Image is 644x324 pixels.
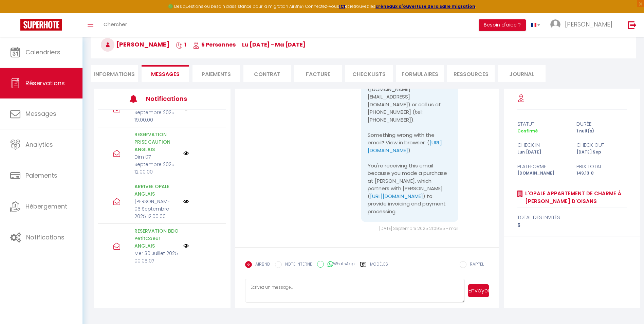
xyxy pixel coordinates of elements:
[193,41,236,49] span: 5 Personnes
[572,141,631,149] div: check out
[25,48,60,56] span: Calendriers
[134,198,179,220] p: [PERSON_NAME] 06 Septembre 2025 12:00:00
[134,131,179,153] p: RESERVATION PRISE CAUTION ANGLAIS
[183,150,189,156] img: NO IMAGE
[101,40,169,49] span: [PERSON_NAME]
[91,65,138,82] li: Informations
[370,193,423,200] a: [URL][DOMAIN_NAME]
[513,141,572,149] div: check in
[517,128,538,134] span: Confirmé
[192,65,240,82] li: Paiements
[25,202,67,211] span: Hébergement
[628,21,637,29] img: logout
[25,140,53,149] span: Analytics
[368,139,442,154] a: [URL][DOMAIN_NAME]
[550,19,560,30] img: ...
[252,261,270,269] label: AIRBNB
[134,153,179,176] p: Dim 07 Septembre 2025 12:00:00
[176,41,186,49] span: 1
[5,3,26,23] button: Ouvrir le widget de chat LiveChat
[479,19,526,31] button: Besoin d'aide ?
[517,221,627,230] div: 5
[282,261,312,269] label: NOTE INTERNE
[572,120,631,128] div: durée
[294,65,342,82] li: Facture
[513,162,572,170] div: Plateforme
[25,109,56,118] span: Messages
[517,213,627,221] div: total des invités
[339,3,345,9] a: ICI
[572,128,631,134] div: 1 nuit(s)
[20,19,62,31] img: Super Booking
[104,21,127,28] span: Chercher
[98,13,132,37] a: Chercher
[565,20,612,29] span: [PERSON_NAME]
[513,149,572,156] div: Lun [DATE]
[134,183,179,198] p: ARRIVEE OPALE ANGLAIS
[134,227,179,250] p: RESERVATION BDO PetitCoeur ANGLAIS
[25,79,65,87] span: Réservations
[242,41,306,49] span: lu [DATE] - ma [DATE]
[243,65,291,82] li: Contrat
[498,65,546,82] li: Journal
[396,65,444,82] li: FORMULAIRES
[513,120,572,128] div: statut
[26,233,65,241] span: Notifications
[370,261,388,273] label: Modèles
[25,171,57,180] span: Paiements
[345,65,393,82] li: CHECKLISTS
[572,162,631,170] div: Prix total
[151,70,180,78] span: Messages
[324,261,355,268] label: WhatsApp
[468,284,489,297] button: Envoyer
[375,3,475,9] a: créneaux d'ouverture de la salle migration
[379,226,458,231] span: [DATE] Septembre 2025 21:09:55 - mail
[523,190,627,205] a: L'opale appartement de charme à [PERSON_NAME] d'oisans
[545,13,621,37] a: ... [PERSON_NAME]
[572,149,631,156] div: [DATE] Sep
[183,199,189,204] img: NO IMAGE
[466,261,484,269] label: RAPPEL
[447,65,495,82] li: Ressources
[513,170,572,177] div: [DOMAIN_NAME]
[146,91,199,106] h3: Notifications
[572,170,631,177] div: 149.13 €
[134,250,179,265] p: Mer 30 Juillet 2025 00:05:07
[134,101,179,124] p: Dim 07 Septembre 2025 19:00:00
[183,243,189,249] img: NO IMAGE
